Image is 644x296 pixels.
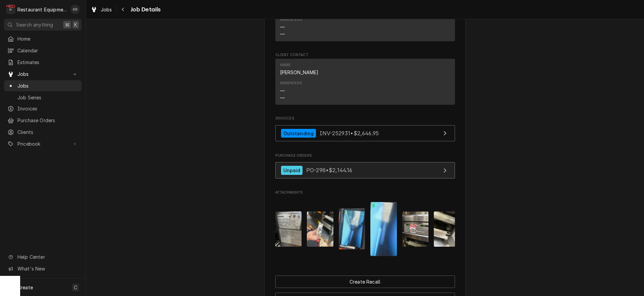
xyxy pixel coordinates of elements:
[17,129,78,136] span: Clients
[275,197,455,261] span: Attachments
[4,138,82,149] a: Go to Pricebook
[275,190,455,261] div: Attachments
[6,5,15,14] div: Restaurant Equipment Diagnostics's Avatar
[71,5,80,14] div: Kelli Robinette's Avatar
[275,162,455,179] a: View Purchase Order
[88,4,115,15] a: Jobs
[4,103,82,114] a: Invoices
[4,251,82,262] a: Go to Help Center
[280,17,302,38] div: Reminders
[280,17,302,22] div: Reminders
[129,5,161,14] span: Job Details
[4,45,82,56] a: Calendar
[275,116,455,145] div: Invoices
[65,21,70,28] span: ⌘
[280,62,291,68] div: Name
[4,92,82,103] a: Job Series
[275,211,302,247] img: tZ2Aa97nQyOckDfY1hJ1
[4,127,82,138] a: Clients
[17,105,78,112] span: Invoices
[275,153,455,158] span: Purchase Orders
[280,69,319,76] div: [PERSON_NAME]
[370,202,397,256] img: vEk6IPvR42TqT1B54dBi
[4,80,82,91] a: Jobs
[4,19,82,31] button: Search anything⌘K
[281,166,303,175] div: Unpaid
[281,129,316,138] div: Outstanding
[280,94,285,101] div: —
[4,33,82,44] a: Home
[17,94,78,101] span: Job Series
[17,35,78,42] span: Home
[17,6,67,13] div: Restaurant Equipment Diagnostics
[118,4,129,15] button: Navigate back
[4,115,82,126] a: Purchase Orders
[4,57,82,68] a: Estimates
[275,153,455,182] div: Purchase Orders
[275,59,455,105] div: Contact
[4,263,82,274] a: Go to What's New
[275,276,455,288] div: Button Group Row
[275,59,455,108] div: Client Contact List
[17,47,78,54] span: Calendar
[280,23,285,31] div: —
[434,211,460,247] img: KQm3Ge6kQOu9yB5njEZj
[275,52,455,108] div: Client Contact
[74,21,77,28] span: K
[339,208,365,249] img: l3lrfgOlThy0ITVO5IDX
[275,52,455,58] span: Client Contact
[320,130,379,137] span: INV-252931 • $2,646.95
[17,265,78,272] span: What's New
[280,81,302,86] div: Reminders
[306,167,353,174] span: PO-298 • $2,144.16
[402,211,429,247] img: KV5aI1KiT2WsnrMyvlVP
[17,82,78,89] span: Jobs
[17,140,68,147] span: Pricebook
[17,70,68,78] span: Jobs
[4,68,82,80] a: Go to Jobs
[17,253,78,260] span: Help Center
[101,6,112,13] span: Jobs
[17,285,33,290] span: Create
[275,125,455,142] a: View Invoice
[275,190,455,195] span: Attachments
[6,5,15,14] div: R
[275,116,455,121] span: Invoices
[17,117,78,124] span: Purchase Orders
[280,62,319,76] div: Name
[16,21,53,28] span: Search anything
[307,211,333,247] img: 6PKR7tENQKiGHNjoYw4p
[17,59,78,66] span: Estimates
[71,5,80,14] div: KR
[280,81,302,101] div: Reminders
[280,87,285,94] div: —
[280,31,285,38] div: —
[275,276,455,288] button: Create Recall
[74,284,77,291] span: C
